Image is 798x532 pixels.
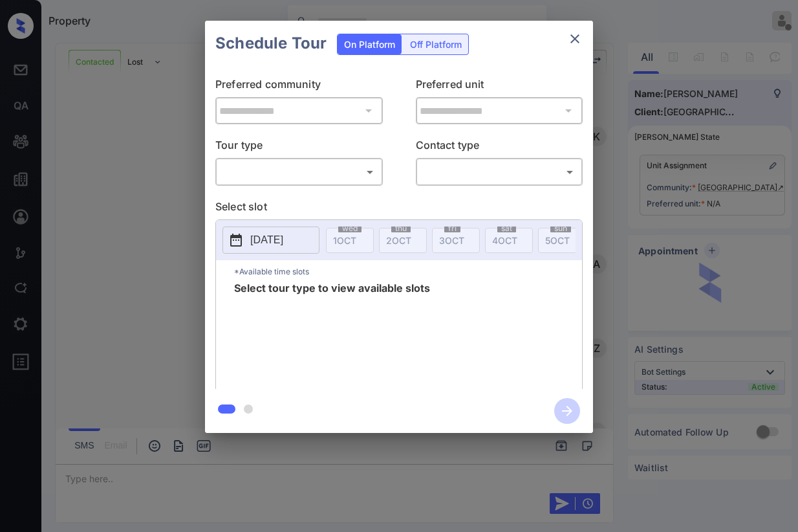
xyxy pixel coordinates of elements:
[205,21,337,66] h2: Schedule Tour
[222,227,319,254] button: [DATE]
[404,34,468,54] div: Off Platform
[416,137,583,158] p: Contact type
[562,26,588,52] button: close
[338,34,402,54] div: On Platform
[416,76,583,97] p: Preferred unit
[215,137,383,158] p: Tour type
[234,260,582,283] p: *Available time slots
[215,76,383,97] p: Preferred community
[234,283,430,386] span: Select tour type to view available slots
[215,199,583,219] p: Select slot
[250,232,283,248] p: [DATE]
